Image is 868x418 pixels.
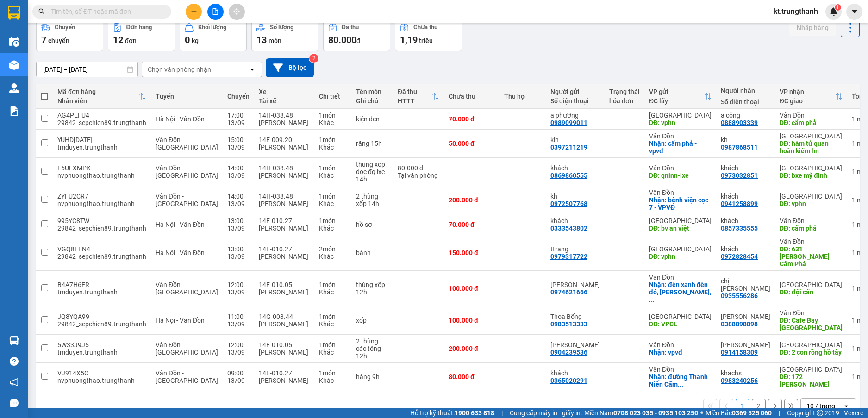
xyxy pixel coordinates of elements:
div: VGQ8ELN4 [57,245,146,253]
div: chị Huyền [721,277,770,292]
div: 13/09 [227,200,250,207]
div: 29842_sepchien89.trungthanh [57,253,146,260]
div: Đã thu [398,88,432,95]
div: 1 món [319,281,347,288]
div: 14F-010.27 [259,245,310,253]
div: ĐC lấy [649,97,704,105]
div: Nhận: bệnh viện cọc 7 - VPVĐ [649,196,712,211]
span: chuyến [48,37,69,44]
div: 14:00 [227,193,250,200]
div: 0974621666 [550,288,587,296]
div: Nhận: vpvđ [649,349,712,356]
div: kh [721,136,770,143]
div: 13:00 [227,245,250,253]
span: Hà Nội - Vân Đồn [156,221,205,228]
div: B4A7H6ER [57,281,146,288]
div: 0914158309 [721,349,758,356]
sup: 1 [835,4,841,11]
sup: 2 [309,54,318,63]
div: DĐ: vphn [649,119,712,126]
div: nvphuongthao.trungthanh [57,200,146,207]
div: 0935556286 [721,292,758,299]
div: 14E-009.20 [259,136,310,143]
div: kh [550,193,600,200]
button: plus [186,4,202,20]
div: DĐ: hàm tử quan hoàn kiếm hn [780,140,843,155]
div: Khác [319,225,347,232]
div: Nhân viên [57,97,139,105]
span: Vân Đồn - [GEOGRAPHIC_DATA] [156,136,218,151]
div: 13/09 [227,349,250,356]
div: 12:00 [227,341,250,349]
div: DĐ: VPCL [649,320,712,328]
div: [GEOGRAPHIC_DATA] [780,193,843,200]
input: Tìm tên, số ĐT hoặc mã đơn [51,6,160,17]
div: ĐC giao [780,97,835,105]
div: 14H-038.48 [259,112,310,119]
div: 1 món [319,193,347,200]
button: Đã thu80.000đ [323,18,390,51]
span: ... [649,296,655,303]
div: 0972507768 [550,200,587,207]
button: 2 [752,399,766,413]
div: 12:00 [227,281,250,288]
div: DĐ: bxe mỹ đình [780,172,843,179]
span: món [269,37,281,44]
button: Chưa thu1,19 triệu [395,18,462,51]
div: 10 / trang [806,401,835,411]
div: Vân Đồn [780,112,843,119]
div: kiện đen [356,115,388,123]
div: [GEOGRAPHIC_DATA] [780,341,843,349]
div: VP gửi [649,88,704,95]
span: kt.trungthanh [766,6,825,17]
img: warehouse-icon [9,336,19,345]
div: Khác [319,349,347,356]
div: DĐ: đội cấn [780,288,843,296]
svg: open [843,402,850,410]
div: xốp [356,317,388,324]
div: thùng xốp dọc đg lxe 14h [356,161,388,183]
div: Vân Đồn [780,217,843,225]
div: 100.000 đ [449,317,495,324]
div: 14F-010.05 [259,341,310,349]
div: [PERSON_NAME] [259,143,310,151]
div: Tên món [356,88,388,95]
div: Khác [319,200,347,207]
div: 0983513333 [550,320,587,328]
div: 0869860555 [550,172,587,179]
div: Chưa thu [449,93,495,100]
div: kih [550,136,600,143]
div: [PERSON_NAME] [259,119,310,126]
div: Khác [319,377,347,384]
div: Số điện thoại [721,98,770,106]
div: 13/09 [227,377,250,384]
div: Tại văn phòng [398,172,439,179]
div: c giang [550,281,600,288]
div: Mã đơn hàng [57,88,139,95]
div: 0388898898 [721,320,758,328]
th: Toggle SortBy [644,84,716,109]
div: 13/09 [227,253,250,260]
div: Vân Đồn [780,238,843,245]
span: 13 [256,34,267,45]
div: DĐ: cẩm phả [780,225,843,232]
button: Khối lượng0kg [180,18,247,51]
div: [GEOGRAPHIC_DATA] [649,112,712,119]
span: Hà Nội - Vân Đồn [156,115,205,123]
img: logo-vxr [8,6,20,20]
div: 14F-010.05 [259,281,310,288]
button: aim [229,4,245,20]
span: caret-down [850,7,859,16]
div: [PERSON_NAME] [259,320,310,328]
span: Hà Nội - Vân Đồn [156,249,205,256]
span: message [10,399,19,407]
div: 13/09 [227,320,250,328]
div: 29842_sepchien89.trungthanh [57,119,146,126]
div: 150.000 đ [449,249,495,256]
div: Nhận: cẩm phả - vpvđ [649,140,712,155]
div: [PERSON_NAME] [259,200,310,207]
span: Vân Đồn - [GEOGRAPHIC_DATA] [156,164,218,179]
div: 70.000 đ [449,221,495,228]
div: 0904239536 [550,349,587,356]
div: 0983240256 [721,377,758,384]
